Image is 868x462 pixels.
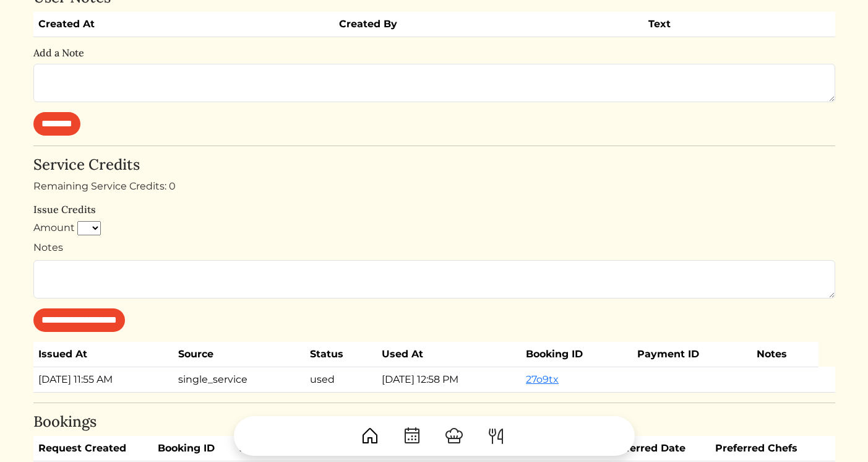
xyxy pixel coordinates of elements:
th: Issued At [33,342,173,367]
img: ForkKnife-55491504ffdb50bab0c1e09e7649658475375261d09fd45db06cec23bce548bf.svg [486,426,506,446]
th: Created By [334,12,643,37]
div: Remaining Service Credits: 0 [33,179,835,194]
th: Created At [33,12,335,37]
th: Text [643,12,789,37]
label: Notes [33,240,63,255]
th: Status [305,342,377,367]
th: Used At [377,342,521,367]
td: used [305,367,377,392]
td: [DATE] 11:55 AM [33,367,173,392]
img: CalendarDots-5bcf9d9080389f2a281d69619e1c85352834be518fbc73d9501aef674afc0d57.svg [402,426,422,446]
th: Source [173,342,305,367]
h6: Add a Note [33,47,835,59]
td: single_service [173,367,305,392]
h4: Service Credits [33,156,835,174]
a: 27o9tx [526,373,559,385]
th: Payment ID [632,342,752,367]
td: [DATE] 12:58 PM [377,367,521,392]
h6: Issue Credits [33,204,835,216]
img: ChefHat-a374fb509e4f37eb0702ca99f5f64f3b6956810f32a249b33092029f8484b388.svg [444,426,464,446]
img: House-9bf13187bcbb5817f509fe5e7408150f90897510c4275e13d0d5fca38e0b5951.svg [360,426,380,446]
th: Notes [752,342,819,367]
label: Amount [33,220,75,235]
th: Booking ID [521,342,632,367]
